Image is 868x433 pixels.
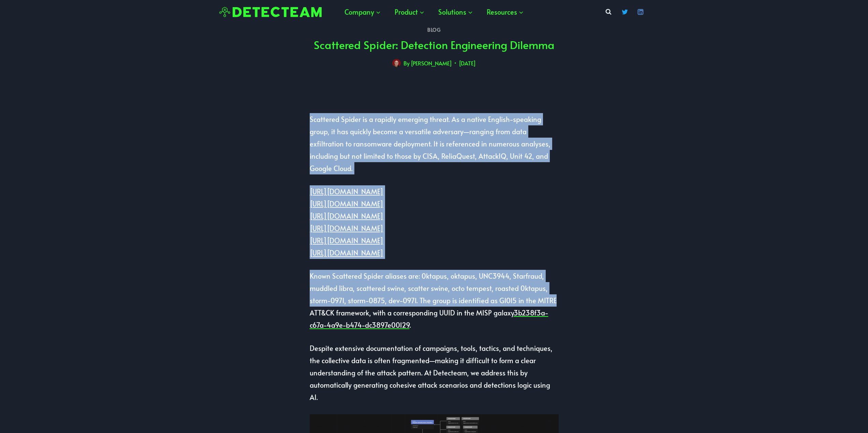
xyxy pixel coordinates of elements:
[411,59,452,67] a: [PERSON_NAME]
[602,6,615,18] button: View Search Form
[314,36,555,53] h1: Scattered Spider: Detection Engineering Dilemma
[427,27,441,33] a: Blog
[310,113,559,174] p: Scattered Spider is a rapidly emerging threat. As a native English-speaking group, it has quickly...
[392,59,401,67] a: Author image
[310,236,383,245] a: [URL][DOMAIN_NAME]
[310,223,383,233] a: [URL][DOMAIN_NAME]
[310,342,559,403] p: Despite extensive documentation of campaigns, tools, tactics, and techniques, the collective data...
[338,2,531,22] nav: Primary
[392,59,401,67] img: Avatar photo
[310,211,383,221] a: [URL][DOMAIN_NAME]
[310,199,383,208] a: [URL][DOMAIN_NAME]
[634,5,647,19] a: Linkedin
[310,248,383,258] a: [URL][DOMAIN_NAME]
[480,2,531,22] button: Child menu of Resources
[431,2,480,22] button: Child menu of Solutions
[459,58,476,68] time: [DATE]
[403,58,410,68] span: By
[310,187,383,196] a: [URL][DOMAIN_NAME]
[388,2,431,22] button: Child menu of Product
[219,7,322,17] img: Detecteam
[618,5,632,19] a: Twitter
[338,2,388,22] button: Child menu of Company
[310,270,559,331] p: Known Scattered Spider aliases are: 0ktapus, oktapus, UNC3944, Starfraud, muddled libra, scattere...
